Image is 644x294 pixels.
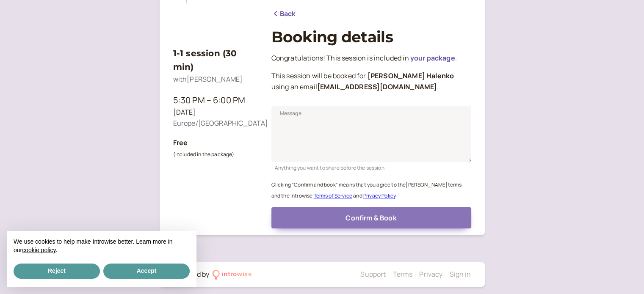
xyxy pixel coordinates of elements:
h1: Booking details [271,28,471,46]
a: Terms [392,269,412,279]
a: Back [271,8,296,19]
div: Europe/[GEOGRAPHIC_DATA] [173,118,258,129]
small: (included in the package) [173,151,235,158]
div: 5:30 PM – 6:00 PM [173,93,258,107]
p: This session will be booked for using an email . [271,71,471,93]
button: Accept [103,264,190,279]
div: introwise [222,269,252,280]
span: Message [280,109,301,118]
b: [EMAIL_ADDRESS][DOMAIN_NAME] [317,82,437,91]
span: with [PERSON_NAME] [173,74,243,84]
a: Support [360,269,386,279]
a: introwise [213,269,252,280]
a: Sign in [449,269,471,279]
div: We use cookies to help make Introwise better. Learn more in our . [7,231,196,262]
a: your package [410,53,455,63]
div: Anything you want to share before the session [271,162,471,172]
a: Privacy Policy [363,192,395,199]
a: Privacy [419,269,442,279]
b: Free [173,138,188,147]
h3: 1-1 session (30 min) [173,47,258,74]
button: Confirm & Book [271,207,471,228]
b: [PERSON_NAME] Halenko [368,71,454,80]
p: Congratulations! This session is included in . [271,53,471,64]
a: Terms of Service [313,192,352,199]
span: Confirm & Book [345,213,396,223]
button: Reject [14,264,100,279]
div: [DATE] [173,107,258,118]
a: cookie policy [22,247,55,253]
textarea: Message [271,106,471,162]
small: Clicking "Confirm and book" means that you agree to the [PERSON_NAME] terms and the Introwise and . [271,181,462,199]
